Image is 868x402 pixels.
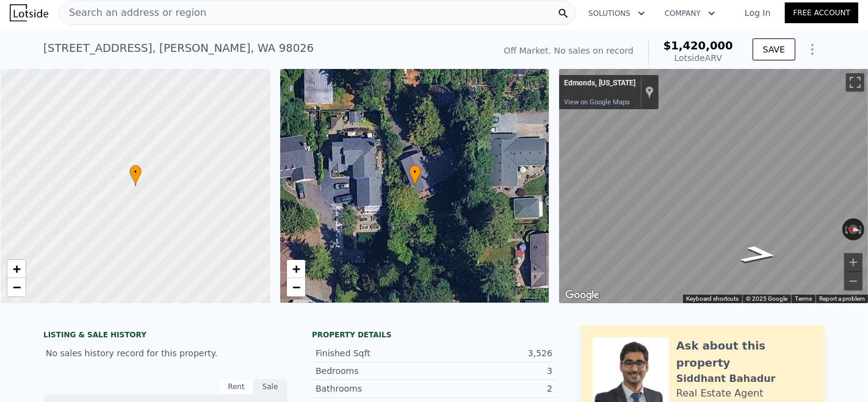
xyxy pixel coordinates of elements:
[292,279,300,295] span: −
[287,278,305,296] a: Zoom out
[287,260,305,278] a: Zoom in
[7,278,26,296] a: Zoom out
[785,2,858,23] a: Free Account
[730,7,785,19] a: Log In
[316,382,434,395] div: Bathrooms
[579,2,655,24] button: Solutions
[312,330,556,340] div: Property details
[253,379,288,395] div: Sale
[819,295,865,302] a: Report a problem
[842,223,865,236] button: Reset the view
[316,347,434,359] div: Finished Sqft
[842,218,849,240] button: Rotate counterclockwise
[13,261,21,276] span: +
[59,5,206,20] span: Search an address or region
[434,347,552,359] div: 3,526
[725,242,793,268] path: Go South
[292,261,300,276] span: +
[753,38,795,60] button: SAVE
[676,337,812,371] div: Ask about this property
[664,39,733,52] span: $1,420,000
[664,52,733,64] div: Lotside ARV
[562,287,602,303] a: Open this area in Google Maps (opens a new window)
[846,73,864,92] button: Toggle fullscreen view
[129,165,142,186] div: •
[43,342,288,364] div: No sales history record for this property.
[10,4,48,21] img: Lotside
[409,167,421,178] span: •
[43,330,288,342] div: LISTING & SALE HISTORY
[13,279,21,295] span: −
[564,79,635,88] div: Edmonds, [US_STATE]
[844,272,863,290] button: Zoom out
[434,382,552,395] div: 2
[645,85,654,99] a: Show location on map
[434,365,552,377] div: 3
[7,260,26,278] a: Zoom in
[129,167,142,178] span: •
[746,295,787,302] span: © 2025 Google
[43,40,314,57] div: [STREET_ADDRESS] , [PERSON_NAME] , WA 98026
[676,371,776,386] div: Siddhant Bahadur
[676,386,764,401] div: Real Estate Agent
[795,295,812,302] a: Terms (opens in new tab)
[219,379,253,395] div: Rent
[564,98,630,106] a: View on Google Maps
[844,253,863,271] button: Zoom in
[409,165,421,186] div: •
[316,365,434,377] div: Bedrooms
[562,287,602,303] img: Google
[655,2,725,24] button: Company
[858,218,865,240] button: Rotate clockwise
[504,45,634,57] div: Off Market. No sales on record
[800,37,825,62] button: Show Options
[686,295,739,303] button: Keyboard shortcuts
